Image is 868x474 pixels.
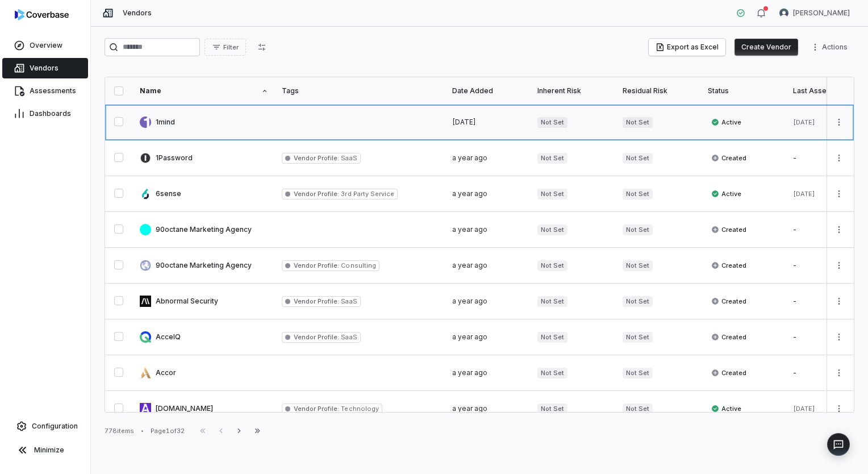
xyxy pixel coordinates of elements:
span: Not Set [623,117,653,128]
span: SaaS [339,333,357,341]
span: Not Set [537,296,567,307]
span: Consulting [339,261,375,269]
span: [DATE] [452,118,476,126]
span: a year ago [452,404,487,413]
button: More actions [830,400,848,417]
button: Export as Excel [649,39,725,56]
span: Not Set [537,153,567,164]
button: Filter [205,39,246,56]
a: Dashboards [2,103,88,124]
span: Created [711,297,746,306]
button: More actions [830,221,848,238]
div: Date Added [452,86,524,95]
span: Active [711,118,741,127]
span: Minimize [34,446,64,455]
span: Not Set [623,260,653,271]
span: Created [711,368,746,377]
button: More actions [830,149,848,167]
button: Create Vendor [735,39,798,56]
div: Residual Risk [623,86,694,95]
button: More actions [830,293,848,310]
span: Vendor Profile : [294,261,339,269]
div: Last Assessed [793,86,865,95]
button: More actions [830,114,848,131]
span: Assessments [30,86,76,95]
span: Created [711,332,746,342]
span: a year ago [452,332,487,341]
span: a year ago [452,153,487,162]
button: More actions [830,364,848,381]
span: Vendor Profile : [294,154,339,162]
span: Vendor Profile : [294,333,339,341]
span: Vendor Profile : [294,190,339,198]
span: a year ago [452,225,487,234]
span: Not Set [537,189,567,199]
span: 3rd Party Service [339,190,394,198]
button: More actions [830,257,848,274]
button: More actions [830,329,848,346]
a: Assessments [2,81,88,101]
span: Not Set [537,224,567,235]
span: a year ago [452,297,487,305]
span: Created [711,261,746,270]
span: a year ago [452,368,487,377]
span: [DATE] [793,118,815,126]
span: Vendors [30,64,59,73]
span: Technology [339,405,378,413]
a: Configuration [5,416,86,436]
span: Not Set [623,189,653,199]
span: Not Set [623,296,653,307]
button: Diana Esparza avatar[PERSON_NAME] [773,5,857,22]
img: Diana Esparza avatar [779,9,788,18]
button: Minimize [5,439,86,461]
button: More actions [807,39,854,56]
span: Vendor Profile : [294,405,339,413]
span: SaaS [339,297,357,305]
span: Not Set [537,404,567,414]
span: Vendors [123,9,152,18]
span: a year ago [452,261,487,269]
div: Inherent Risk [537,86,609,95]
span: SaaS [339,154,357,162]
span: Not Set [537,117,567,128]
span: Dashboards [30,109,71,118]
span: [PERSON_NAME] [793,9,850,18]
span: Active [711,189,741,198]
span: Created [711,225,746,234]
div: Tags [282,86,439,95]
span: Created [711,153,746,163]
div: Name [140,86,268,95]
a: Overview [2,35,88,56]
span: Not Set [623,153,653,164]
span: Configuration [32,422,78,431]
span: Not Set [623,332,653,343]
div: Page 1 of 32 [151,427,185,435]
span: Vendor Profile : [294,297,339,305]
span: Not Set [623,368,653,379]
span: Not Set [537,332,567,343]
span: Active [711,404,741,413]
span: [DATE] [793,190,815,198]
span: Filter [223,43,239,52]
span: Not Set [537,260,567,271]
span: Not Set [537,368,567,379]
span: [DATE] [793,405,815,413]
div: • [141,427,144,435]
span: Overview [30,41,62,50]
button: More actions [830,185,848,202]
span: a year ago [452,189,487,198]
span: Not Set [623,224,653,235]
a: Vendors [2,58,88,78]
div: 778 items [105,427,134,435]
span: Not Set [623,404,653,414]
img: logo-D7KZi-bG.svg [15,9,69,20]
div: Status [708,86,779,95]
